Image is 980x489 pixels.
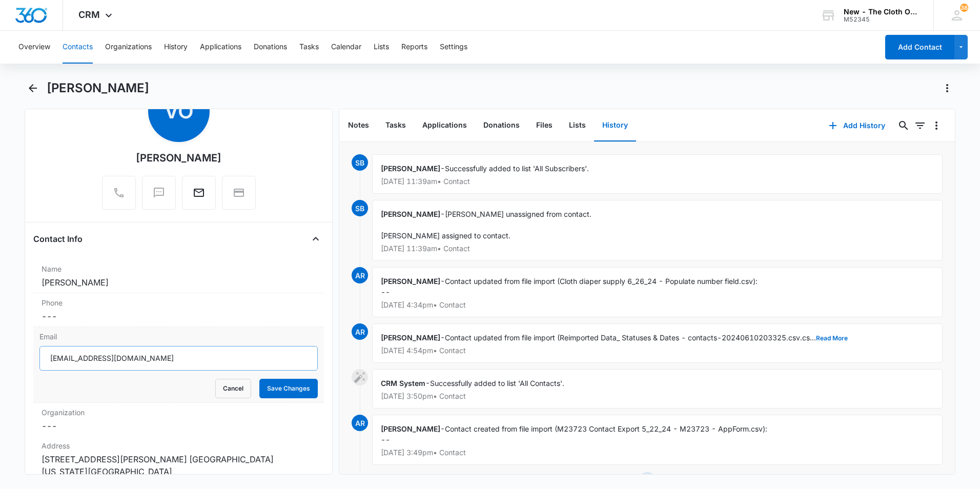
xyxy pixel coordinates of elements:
[561,110,594,141] button: Lists
[215,379,251,398] button: Cancel
[25,80,40,96] button: Back
[381,347,934,354] p: [DATE] 4:54pm • Contact
[528,110,561,141] button: Files
[33,403,324,436] div: Organization---
[352,267,368,283] span: AR
[372,154,943,194] div: -
[136,150,221,166] div: [PERSON_NAME]
[33,436,324,482] div: Address[STREET_ADDRESS][PERSON_NAME] [GEOGRAPHIC_DATA] [US_STATE][GEOGRAPHIC_DATA]
[381,449,934,456] p: [DATE] 3:49pm • Contact
[401,31,427,64] button: Reports
[381,277,758,296] span: Contact updated from file import (Cloth diaper supply 6_26_24 - Populate number field.csv): --
[414,110,475,141] button: Applications
[381,210,440,218] span: [PERSON_NAME]
[352,154,368,171] span: SB
[381,301,934,309] p: [DATE] 4:34pm • Contact
[42,440,316,451] label: Address
[816,335,848,341] button: Read More
[381,245,934,252] p: [DATE] 11:39am • Contact
[331,31,361,64] button: Calendar
[819,113,895,138] button: Add History
[960,4,968,12] span: 38
[18,31,50,64] button: Overview
[381,424,440,433] span: [PERSON_NAME]
[372,200,943,261] div: -
[939,80,955,96] button: Actions
[63,31,93,64] button: Contacts
[381,164,440,173] span: [PERSON_NAME]
[381,333,440,342] span: [PERSON_NAME]
[377,110,414,141] button: Tasks
[42,407,316,418] label: Organization
[254,31,287,64] button: Donations
[42,453,316,478] dd: [STREET_ADDRESS][PERSON_NAME] [GEOGRAPHIC_DATA] [US_STATE][GEOGRAPHIC_DATA]
[33,259,324,293] div: Name[PERSON_NAME]
[148,80,210,142] span: VO
[39,346,318,371] input: Email
[372,267,943,317] div: -
[308,231,324,247] button: Close
[440,31,467,64] button: Settings
[381,178,934,185] p: [DATE] 11:39am • Contact
[200,31,241,64] button: Applications
[78,9,100,20] span: CRM
[352,415,368,431] span: AR
[33,233,83,245] h4: Contact Info
[39,331,318,342] label: Email
[372,369,943,409] div: -
[885,35,954,59] button: Add Contact
[182,176,216,210] button: Email
[430,379,564,388] span: Successfully added to list 'All Contacts'.
[299,31,319,64] button: Tasks
[42,263,316,274] label: Name
[475,110,528,141] button: Donations
[445,333,848,342] span: Contact updated from file import (Reimported Data_ Statuses & Dates - contacts-20240610203325.csv...
[381,379,425,388] span: CRM System
[182,192,216,200] a: Email
[42,310,316,322] dd: ---
[912,117,928,134] button: Filters
[42,297,316,308] label: Phone
[372,415,943,465] div: -
[42,420,316,432] dd: ---
[47,80,149,96] h1: [PERSON_NAME]
[844,16,918,23] div: account id
[372,323,943,363] div: -
[340,110,377,141] button: Notes
[352,200,368,216] span: SB
[42,276,316,289] dd: [PERSON_NAME]
[960,4,968,12] div: notifications count
[164,31,188,64] button: History
[381,424,767,444] span: Contact created from file import (M23723 Contact Export 5_22_24 - M23723 - AppForm.csv): --
[844,8,918,16] div: account name
[594,110,636,141] button: History
[895,117,912,134] button: Search...
[374,31,389,64] button: Lists
[352,323,368,340] span: AR
[259,379,318,398] button: Save Changes
[381,277,440,286] span: [PERSON_NAME]
[381,210,591,240] span: [PERSON_NAME] unassigned from contact. [PERSON_NAME] assigned to contact.
[445,164,589,173] span: Successfully added to list 'All Subscribers'.
[928,117,945,134] button: Overflow Menu
[105,31,152,64] button: Organizations
[33,293,324,327] div: Phone---
[381,393,934,400] p: [DATE] 3:50pm • Contact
